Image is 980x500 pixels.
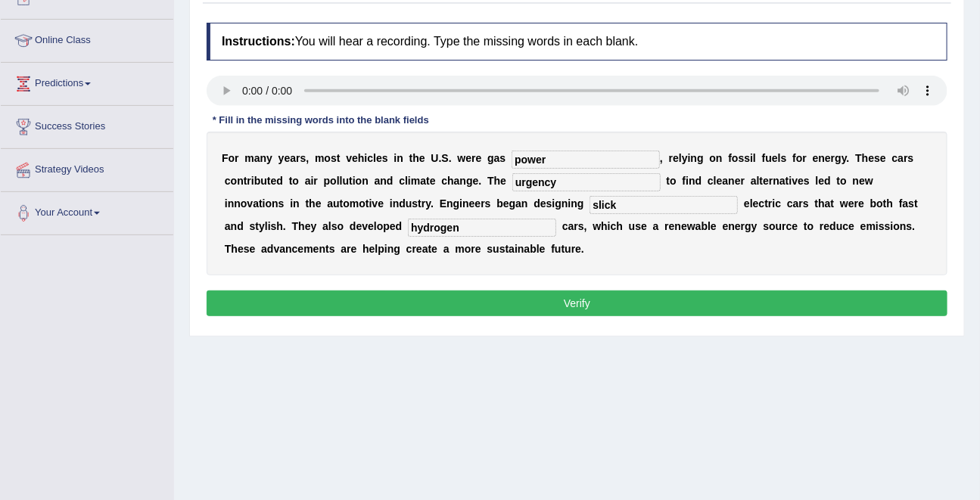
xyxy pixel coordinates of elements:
[439,152,442,164] b: .
[356,175,362,187] b: o
[222,152,229,164] b: F
[1,106,173,144] a: Success Stories
[494,152,500,164] b: a
[406,197,412,210] b: u
[760,175,764,187] b: t
[689,175,695,187] b: n
[476,152,482,164] b: e
[859,175,865,187] b: e
[449,152,452,164] b: .
[411,175,420,187] b: m
[431,152,438,164] b: U
[207,290,947,316] button: Verify
[796,152,803,164] b: o
[266,197,272,210] b: o
[222,35,295,48] b: Instructions:
[266,152,272,164] b: y
[268,220,271,232] b: i
[362,220,368,232] b: v
[578,220,584,232] b: s
[773,197,776,210] b: i
[584,220,587,232] b: ,
[276,220,283,232] b: h
[225,175,231,187] b: c
[847,152,850,164] b: .
[380,175,387,187] b: n
[568,197,571,210] b: i
[338,220,344,232] b: o
[375,175,381,187] b: a
[741,175,745,187] b: r
[454,175,460,187] b: a
[818,197,825,210] b: h
[819,175,825,187] b: e
[904,152,907,164] b: r
[509,197,516,210] b: g
[825,152,831,164] b: e
[276,175,283,187] b: d
[842,152,847,164] b: y
[764,197,768,210] b: t
[853,175,860,187] b: n
[225,220,231,232] b: a
[660,152,663,164] b: ,
[487,175,494,187] b: T
[601,220,608,232] b: h
[629,220,636,232] b: u
[225,197,228,210] b: i
[311,220,317,232] b: y
[441,175,447,187] b: c
[750,197,753,210] b: l
[305,175,311,187] b: a
[278,197,285,210] b: s
[397,152,403,164] b: n
[1,192,173,230] a: Your Account
[473,175,479,187] b: e
[349,175,353,187] b: t
[422,197,425,210] b: r
[343,175,350,187] b: u
[337,152,341,164] b: t
[237,220,244,232] b: d
[728,152,732,164] b: f
[409,152,413,164] b: t
[325,152,331,164] b: o
[369,197,372,210] b: i
[376,152,382,164] b: e
[254,152,260,164] b: a
[453,197,460,210] b: g
[366,197,369,210] b: t
[768,197,772,210] b: r
[759,197,765,210] b: c
[792,152,796,164] b: f
[773,175,780,187] b: n
[408,219,556,237] input: blank
[359,197,366,210] b: o
[753,197,759,210] b: e
[824,175,831,187] b: d
[356,220,362,232] b: e
[378,197,384,210] b: e
[880,152,886,164] b: e
[229,152,235,164] b: o
[425,197,431,210] b: y
[298,220,305,232] b: h
[803,152,807,164] b: r
[479,175,482,187] b: .
[306,197,310,210] b: t
[695,175,702,187] b: d
[300,152,306,164] b: s
[331,152,337,164] b: s
[390,197,393,210] b: i
[819,152,826,164] b: n
[373,152,376,164] b: l
[745,152,751,164] b: s
[350,197,359,210] b: m
[431,197,434,210] b: .
[869,152,875,164] b: e
[235,152,238,164] b: r
[442,152,449,164] b: S
[255,220,259,232] b: t
[231,220,238,232] b: n
[237,175,244,187] b: n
